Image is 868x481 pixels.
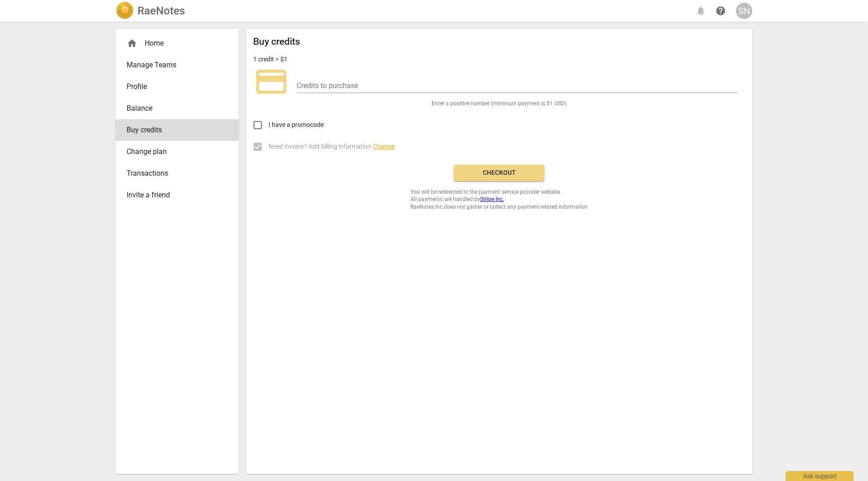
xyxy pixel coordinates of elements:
button: SN [736,3,752,19]
span: I have a promocode [269,120,324,130]
span: Manage Teams [127,60,221,70]
img: Logo [116,2,134,20]
span: Profile [127,81,221,92]
span: credit_card [253,64,289,100]
div: Home [127,38,221,49]
a: Change plan [116,141,239,163]
span: Change [373,143,395,150]
a: Transactions [116,163,239,184]
span: Change plan [127,146,221,157]
span: Invite a friend [127,190,221,201]
span: Transactions [127,168,221,179]
a: Help [712,3,729,19]
span: Buy credits [127,125,221,135]
h2: RaeNotes [137,5,185,17]
a: Invite a friend [116,184,239,206]
span: home [127,38,137,49]
span: Balance [127,103,221,114]
a: Balance [116,98,239,119]
span: You will be redirected to the payment service provider website. All payments are handled by RaeNo... [410,188,588,211]
span: Checkout [461,168,537,177]
span: Need invoice? Add billing information [269,142,395,151]
div: Ask support [786,471,854,481]
div: Home [116,33,239,54]
button: Checkout [454,165,544,181]
a: LogoRaeNotes [116,2,185,20]
a: Profile [116,76,239,98]
a: Buy credits [116,119,239,141]
h2: Buy credits [253,36,300,47]
span: help [715,5,726,16]
p: 1 credit = $1 [253,55,288,64]
a: Stripe Inc. [480,196,504,202]
a: Manage Teams [116,54,239,76]
span: Enter a positive number (minimum payment is $1 USD) [432,100,566,107]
